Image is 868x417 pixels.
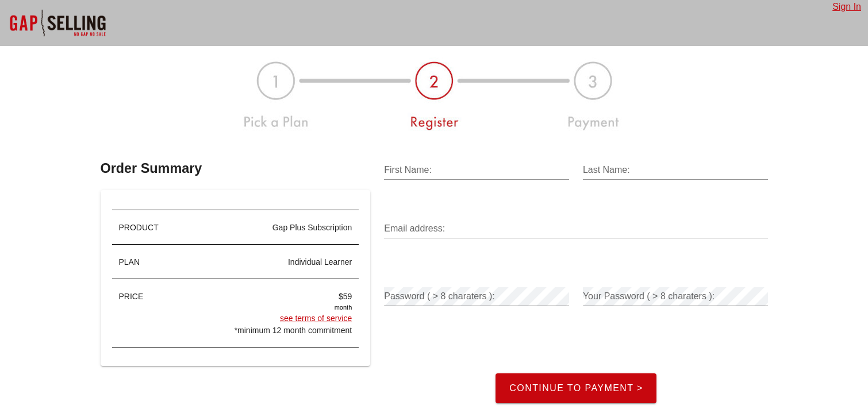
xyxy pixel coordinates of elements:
[180,325,352,337] div: *minimum 12 month commitment
[233,53,309,136] img: plan-register-payment-123-2_1.jpg
[280,314,352,323] a: see terms of service
[180,291,352,303] div: $59
[112,210,174,245] div: PRODUCT
[180,303,352,312] div: month
[832,2,861,11] a: Sign In
[180,256,352,268] div: individual learner
[112,279,174,347] div: PRICE
[101,159,371,179] h3: Order Summary
[509,383,643,393] span: Continue to Payment >
[112,245,174,279] div: PLAN
[309,53,635,136] img: plan-register-payment-123-2.jpg
[496,373,656,403] button: Continue to Payment >
[180,222,352,234] div: Gap Plus Subscription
